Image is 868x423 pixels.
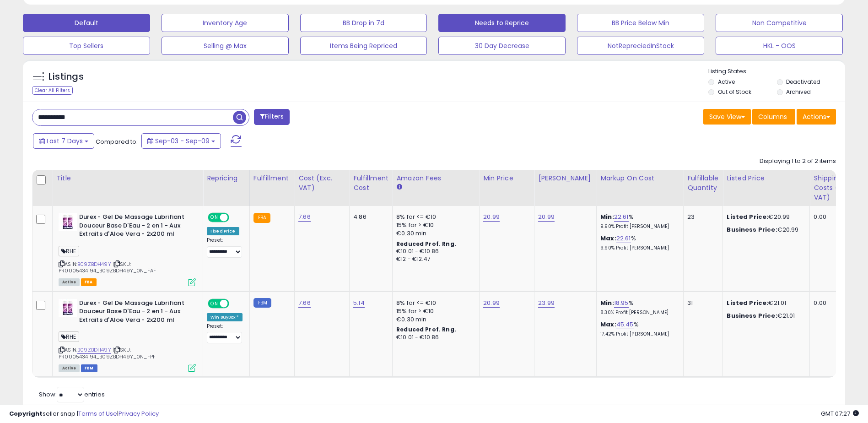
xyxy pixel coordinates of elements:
[814,174,861,202] div: Shipping Costs (Exc. VAT)
[396,307,472,315] div: 15% for > €10
[209,299,220,307] span: ON
[9,410,159,418] div: seller snap | |
[162,14,289,32] button: Inventory Age
[727,212,768,221] b: Listed Price:
[32,86,73,95] div: Clear All Filters
[797,109,836,125] button: Actions
[78,409,117,418] a: Terms of Use
[687,299,716,307] div: 31
[77,346,111,354] a: B09ZBDH49Y
[727,225,777,234] b: Business Price:
[600,331,676,337] p: 17.42% Profit [PERSON_NAME]
[814,213,857,221] div: 0.00
[207,174,246,183] div: Repricing
[300,14,427,32] button: BB Drop in 7d
[396,213,472,221] div: 8% for <= €10
[600,174,679,183] div: Markup on Cost
[33,133,94,149] button: Last 7 Days
[228,299,243,307] span: OFF
[614,298,629,308] a: 18.95
[81,364,97,372] span: FBM
[59,299,196,371] div: ASIN:
[23,37,150,55] button: Top Sellers
[209,214,220,222] span: ON
[483,212,500,222] a: 20.99
[600,299,676,316] div: %
[600,298,614,307] b: Min:
[155,136,210,146] span: Sep-03 - Sep-09
[59,364,80,372] span: All listings currently available for purchase on Amazon
[616,320,634,329] a: 45.45
[207,237,243,258] div: Preset:
[614,212,629,222] a: 22.61
[396,255,472,263] div: €12 - €12.47
[253,174,291,183] div: Fulfillment
[821,409,859,418] span: 2025-09-17 07:27 GMT
[49,70,84,83] h5: Listings
[207,323,243,344] div: Preset:
[59,346,156,360] span: | SKU: PR0005434194_B09ZBDH49Y_0N_FPF
[600,234,616,243] b: Max:
[396,315,472,324] div: €0.30 min
[59,213,77,231] img: 41e5OiwzcKL._SL40_.jpg
[353,298,365,308] a: 5.14
[727,311,777,320] b: Business Price:
[396,299,472,307] div: 8% for <= €10
[438,14,566,32] button: Needs to Reprice
[396,229,472,238] div: €0.30 min
[253,213,270,223] small: FBA
[600,309,676,316] p: 8.30% Profit [PERSON_NAME]
[23,14,150,32] button: Default
[538,298,555,308] a: 23.99
[577,14,704,32] button: BB Price Below Min
[300,37,427,55] button: Items Being Repriced
[727,312,803,320] div: €21.01
[254,109,290,125] button: Filters
[396,183,402,191] small: Amazon Fees.
[396,325,456,333] b: Reduced Prof. Rng.
[600,213,676,230] div: %
[687,213,716,221] div: 23
[81,278,97,286] span: FBA
[752,109,795,125] button: Columns
[600,223,676,230] p: 9.90% Profit [PERSON_NAME]
[718,88,751,96] label: Out of Stock
[56,174,199,183] div: Title
[703,109,751,125] button: Save View
[786,88,811,96] label: Archived
[59,213,196,285] div: ASIN:
[396,248,472,255] div: €10.01 - €10.86
[396,240,456,248] b: Reduced Prof. Rng.
[298,298,311,308] a: 7.66
[597,170,684,206] th: The percentage added to the cost of goods (COGS) that forms the calculator for Min & Max prices.
[396,221,472,229] div: 15% for > €10
[207,227,239,235] div: Fixed Price
[716,14,843,32] button: Non Competitive
[162,37,289,55] button: Selling @ Max
[727,226,803,234] div: €20.99
[687,174,719,193] div: Fulfillable Quantity
[616,234,631,243] a: 22.61
[727,213,803,221] div: €20.99
[207,313,243,321] div: Win BuyBox *
[79,299,190,327] b: Durex - Gel De Massage Lubrifiant Douceur Base D'Eau - 2 en 1 - Aux Extraits d'Aloe Vera - 2x200 ml
[727,174,806,183] div: Listed Price
[298,174,345,193] div: Cost (Exc. VAT)
[716,37,843,55] button: HKL - OOS
[228,214,243,222] span: OFF
[9,409,43,418] strong: Copyright
[39,390,105,399] span: Show: entries
[59,299,77,317] img: 41e5OiwzcKL._SL40_.jpg
[59,260,156,274] span: | SKU: PR0005434194_B09ZBDH49Y_0N_FAF
[119,409,159,418] a: Privacy Policy
[577,37,704,55] button: NotRepreciedInStock
[298,212,311,222] a: 7.66
[253,298,271,308] small: FBM
[483,174,530,183] div: Min Price
[59,246,79,256] span: RHE
[396,174,475,183] div: Amazon Fees
[538,212,555,222] a: 20.99
[600,320,676,337] div: %
[600,212,614,221] b: Min:
[141,133,221,149] button: Sep-03 - Sep-09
